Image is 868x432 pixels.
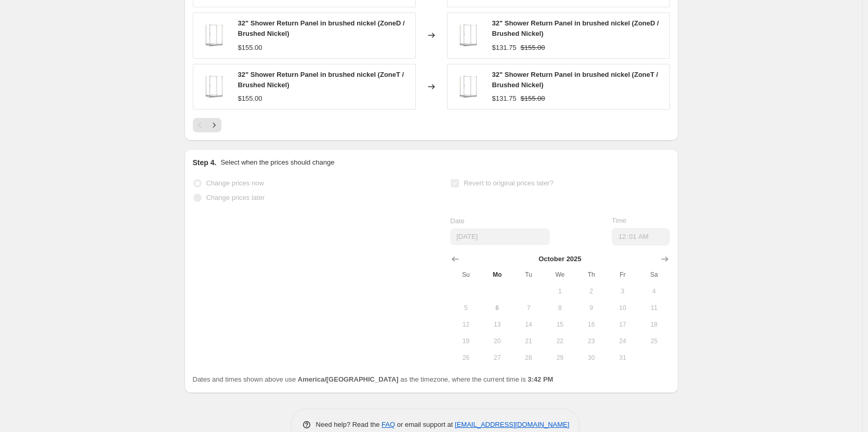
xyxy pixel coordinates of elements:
span: 13 [486,320,509,329]
input: 10/6/2025 [450,228,550,245]
span: 32" Shower Return Panel in brushed nickel (ZoneD / Brushed Nickel) [238,19,405,37]
button: Saturday October 11 2025 [638,300,669,316]
span: Fr [611,271,634,279]
span: 28 [517,354,540,362]
img: CLD-32BN-II_2f5cd613-7fe4-43f8-912a-6c700a10a2b3_80x.jpg [199,71,230,102]
span: 7 [517,304,540,312]
span: 17 [611,320,634,329]
button: Thursday October 9 2025 [575,300,607,316]
button: Saturday October 18 2025 [638,316,669,333]
span: 23 [580,337,602,345]
button: Tuesday October 28 2025 [513,349,544,366]
div: $155.00 [238,43,262,53]
nav: Pagination [193,118,221,132]
button: Wednesday October 15 2025 [544,316,575,333]
button: Sunday October 26 2025 [450,349,481,366]
button: Friday October 3 2025 [607,283,638,300]
th: Sunday [450,266,481,283]
span: 5 [454,304,477,312]
span: 31 [611,354,634,362]
img: CLD-32BN-II_2f5cd613-7fe4-43f8-912a-6c700a10a2b3_80x.jpg [453,20,484,51]
a: [EMAIL_ADDRESS][DOMAIN_NAME] [455,421,569,428]
span: 30 [580,354,602,362]
span: 16 [580,320,602,329]
span: 20 [486,337,509,345]
button: Tuesday October 21 2025 [513,333,544,349]
b: America/[GEOGRAPHIC_DATA] [298,375,399,383]
button: Monday October 20 2025 [482,333,513,349]
img: CLD-32BN-II_2f5cd613-7fe4-43f8-912a-6c700a10a2b3_80x.jpg [453,71,484,102]
span: We [548,271,571,279]
button: Saturday October 25 2025 [638,333,669,349]
button: Next [207,118,221,132]
button: Sunday October 12 2025 [450,316,481,333]
span: 1 [548,287,571,295]
button: Wednesday October 1 2025 [544,283,575,300]
button: Show next month, November 2025 [657,252,672,266]
span: Th [580,271,602,279]
span: 2 [580,287,602,295]
th: Friday [607,266,638,283]
span: 9 [580,304,602,312]
button: Saturday October 4 2025 [638,283,669,300]
button: Thursday October 23 2025 [575,333,607,349]
span: 24 [611,337,634,345]
img: CLD-32BN-II_2f5cd613-7fe4-43f8-912a-6c700a10a2b3_80x.jpg [199,20,230,51]
div: $131.75 [492,43,517,53]
button: Monday October 13 2025 [482,316,513,333]
span: Date [450,217,464,225]
button: Friday October 24 2025 [607,333,638,349]
button: Wednesday October 8 2025 [544,300,575,316]
button: Show previous month, September 2025 [448,252,463,266]
button: Thursday October 2 2025 [575,283,607,300]
div: $155.00 [238,93,262,104]
input: 12:00 [612,228,670,246]
strike: $155.00 [521,93,545,104]
th: Wednesday [544,266,575,283]
th: Saturday [638,266,669,283]
span: Sa [642,271,665,279]
span: Mo [486,271,509,279]
span: Su [454,271,477,279]
button: Sunday October 5 2025 [450,300,481,316]
a: FAQ [382,421,395,428]
span: Revert to original prices later? [464,179,554,187]
span: Change prices now [206,179,264,187]
span: 29 [548,354,571,362]
button: Friday October 31 2025 [607,349,638,366]
span: 14 [517,320,540,329]
button: Sunday October 19 2025 [450,333,481,349]
span: 27 [486,354,509,362]
span: 18 [642,320,665,329]
span: or email support at [395,421,455,428]
button: Tuesday October 7 2025 [513,300,544,316]
span: 32" Shower Return Panel in brushed nickel (ZoneT / Brushed Nickel) [238,71,404,89]
span: 32" Shower Return Panel in brushed nickel (ZoneD / Brushed Nickel) [492,19,659,37]
button: Wednesday October 29 2025 [544,349,575,366]
span: 19 [454,337,477,345]
th: Monday [482,266,513,283]
button: Today Monday October 6 2025 [482,300,513,316]
button: Monday October 27 2025 [482,349,513,366]
th: Tuesday [513,266,544,283]
span: 21 [517,337,540,345]
span: Need help? Read the [316,421,382,428]
button: Tuesday October 14 2025 [513,316,544,333]
span: 25 [642,337,665,345]
span: 4 [642,287,665,295]
span: 15 [548,320,571,329]
th: Thursday [575,266,607,283]
h2: Step 4. [193,157,217,168]
span: 10 [611,304,634,312]
button: Friday October 10 2025 [607,300,638,316]
span: Tu [517,271,540,279]
button: Thursday October 30 2025 [575,349,607,366]
button: Thursday October 16 2025 [575,316,607,333]
span: 3 [611,287,634,295]
span: 22 [548,337,571,345]
span: 11 [642,304,665,312]
p: Select when the prices should change [220,157,334,168]
span: 12 [454,320,477,329]
span: 6 [486,304,509,312]
span: 32" Shower Return Panel in brushed nickel (ZoneT / Brushed Nickel) [492,71,659,89]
